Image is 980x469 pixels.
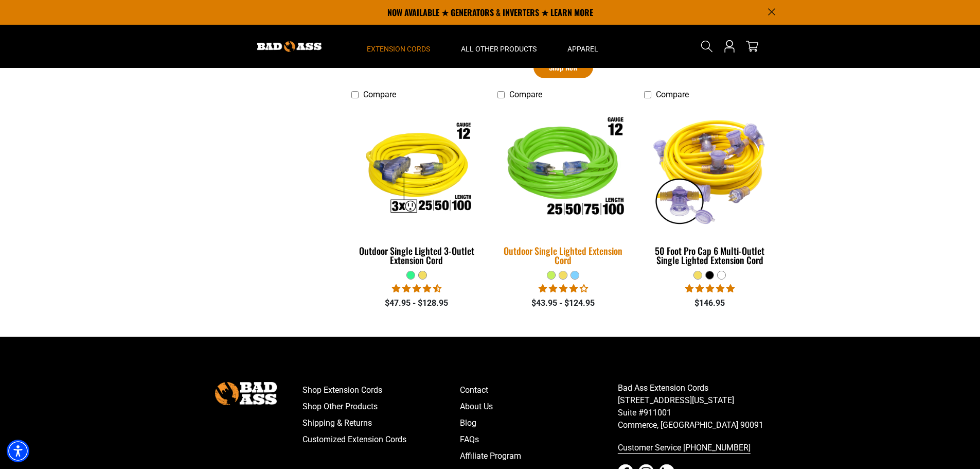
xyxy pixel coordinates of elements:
a: yellow 50 Foot Pro Cap 6 Multi-Outlet Single Lighted Extension Cord [644,105,775,271]
span: Compare [509,90,542,99]
a: Open this option [721,25,738,68]
span: Extension Cords [367,44,430,54]
a: Blog [460,415,618,431]
p: Bad Ass Extension Cords [STREET_ADDRESS][US_STATE] Suite #911001 Commerce, [GEOGRAPHIC_DATA] 90091 [618,382,776,431]
a: About Us [460,398,618,415]
summary: Extension Cords [351,25,446,68]
a: Contact [460,382,618,398]
img: Bad Ass Extension Cords [215,382,277,405]
div: Outdoor Single Lighted Extension Cord [497,246,629,265]
a: Outdoor Single Lighted 3-Outlet Extension Cord Outdoor Single Lighted 3-Outlet Extension Cord [351,105,483,271]
span: 4.80 stars [685,284,735,293]
a: call 833-674-1699 [618,440,776,456]
a: Shop Other Products [302,398,460,415]
summary: Apparel [552,25,614,68]
span: Apparel [567,44,598,54]
a: Affiliate Program [460,448,618,464]
a: FAQs [460,431,618,448]
span: Compare [363,90,396,99]
div: $47.95 - $128.95 [351,297,483,309]
img: Outdoor Single Lighted 3-Outlet Extension Cord [352,110,482,228]
a: Shipping & Returns [302,415,460,431]
img: Bad Ass Extension Cords [257,41,322,52]
img: yellow [645,110,775,228]
div: $146.95 [644,297,775,309]
span: All Other Products [461,44,537,54]
a: Shop Extension Cords [302,382,460,398]
div: 50 Foot Pro Cap 6 Multi-Outlet Single Lighted Extension Cord [644,246,775,265]
a: cart [744,40,760,53]
summary: Search [699,38,715,55]
img: Outdoor Single Lighted Extension Cord [491,103,635,235]
div: $43.95 - $124.95 [497,297,629,309]
a: Customized Extension Cords [302,431,460,448]
div: Accessibility Menu [7,440,29,462]
a: Outdoor Single Lighted Extension Cord Outdoor Single Lighted Extension Cord [497,105,629,271]
span: 4.64 stars [392,284,441,293]
summary: All Other Products [446,25,552,68]
div: Outdoor Single Lighted 3-Outlet Extension Cord [351,246,483,265]
span: Compare [656,90,689,99]
span: 4.00 stars [539,284,588,293]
